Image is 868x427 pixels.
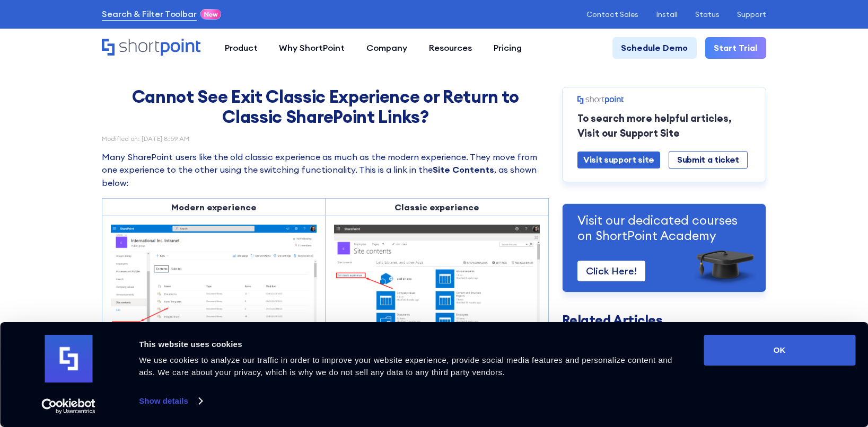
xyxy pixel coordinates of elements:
div: Resources [429,41,472,55]
a: Install [656,10,678,19]
a: Resources [418,37,483,59]
a: Visit support site [577,152,660,168]
a: Product [214,37,268,59]
a: Home [102,39,203,57]
strong: Modern experience [171,202,257,212]
strong: Classic experience [394,202,479,212]
p: Visit our dedicated courses on ShortPoint Academy [577,212,751,244]
p: To search more helpful articles, Visit our Support Site [577,111,751,140]
a: Submit a ticket [669,151,748,168]
div: Why ShortPoint [279,41,345,55]
a: Usercentrics Cookiebot - opens in a new window [22,398,115,414]
a: Pricing [483,37,533,59]
strong: Site Contents [433,164,494,175]
div: This website uses cookies [139,338,680,351]
a: Support [737,10,766,19]
a: Company [356,37,418,59]
div: Company [366,41,407,55]
div: Modified on: [DATE] 8:59 AM [102,136,549,142]
a: Contact Sales [586,10,638,19]
h3: Related Articles [562,314,766,327]
a: Search & Filter Toolbar [102,7,196,21]
a: Show details [139,393,201,409]
h1: Cannot See Exit Classic Experience or Return to Classic SharePoint Links? [127,87,524,127]
a: Schedule Demo [612,37,697,59]
div: Pricing [494,41,522,55]
a: Why ShortPoint [268,37,356,59]
a: Status [695,10,720,19]
span: We use cookies to analyze our traffic in order to improve your website experience, provide social... [139,355,672,377]
p: Many SharePoint users like the old classic experience as much as the modern experience. They move... [102,150,549,190]
a: Start Trial [705,37,766,59]
a: Click Here! [577,261,645,281]
button: OK [704,335,855,366]
img: logo [45,335,92,382]
div: Product [225,41,258,55]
